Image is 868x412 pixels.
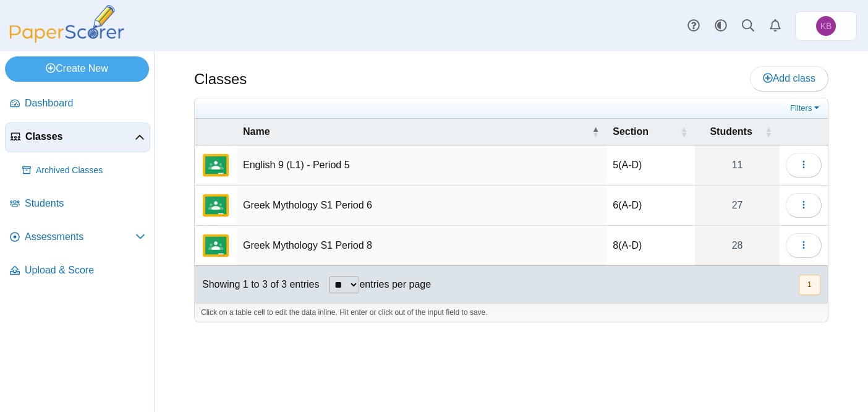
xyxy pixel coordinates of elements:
[763,73,815,84] span: Add class
[680,119,687,145] span: Section : Activate to sort
[36,165,145,177] span: Archived Classes
[765,119,772,145] span: Students : Activate to sort
[762,12,789,40] a: Alerts
[695,226,780,265] a: 28
[5,89,150,119] a: Dashboard
[710,126,752,137] span: Students
[194,69,247,90] h1: Classes
[195,303,828,322] div: Click on a table cell to edit the data inline. Hit enter or click out of the input field to save.
[606,226,695,266] td: 8(A-D)
[201,231,231,260] img: External class connected through Google Classroom
[750,66,828,91] a: Add class
[237,226,606,266] td: Greek Mythology S1 Period 8
[795,11,857,41] a: Kelly Brasile
[5,34,129,45] a: PaperScorer
[799,275,820,295] button: 1
[359,279,431,290] label: entries per page
[17,156,150,186] a: Archived Classes
[5,56,149,81] a: Create New
[606,145,695,186] td: 5(A-D)
[201,150,231,180] img: External class connected through Google Classroom
[5,223,150,252] a: Assessments
[5,122,150,152] a: Classes
[787,102,825,114] a: Filters
[195,266,319,303] div: Showing 1 to 3 of 3 entries
[201,191,231,220] img: External class connected through Google Classroom
[25,130,135,144] span: Classes
[5,5,129,43] img: PaperScorer
[695,145,780,185] a: 11
[816,16,836,36] span: Kelly Brasile
[695,186,780,225] a: 27
[25,264,145,277] span: Upload & Score
[237,186,606,226] td: Greek Mythology S1 Period 6
[25,97,145,110] span: Dashboard
[5,256,150,286] a: Upload & Score
[25,197,145,210] span: Students
[237,145,606,186] td: English 9 (L1) - Period 5
[820,22,832,30] span: Kelly Brasile
[798,275,820,295] nav: pagination
[5,189,150,219] a: Students
[606,186,695,226] td: 6(A-D)
[25,230,135,244] span: Assessments
[243,126,270,137] span: Name
[592,119,599,145] span: Name : Activate to invert sorting
[613,126,649,137] span: Section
